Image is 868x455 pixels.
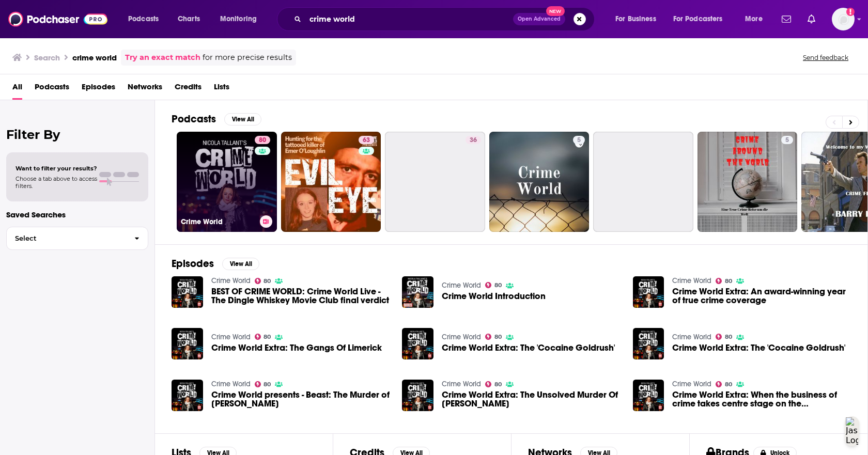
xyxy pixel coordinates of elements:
span: Lists [214,79,229,100]
a: 5 [489,132,590,232]
img: Crime World Extra: The 'Cocaine Goldrush' [402,328,433,359]
span: Open Advanced [518,17,561,22]
img: Crime World Introduction [402,276,433,308]
a: 80 [716,334,732,340]
img: BEST OF CRIME WORLD: Crime World Live - The Dingle Whiskey Movie Club final verdict [172,276,203,308]
a: 5 [781,136,793,144]
svg: Add a profile image [846,8,855,16]
span: 80 [263,382,271,387]
h2: Episodes [172,257,214,270]
p: Saved Searches [6,210,148,219]
a: Crime World Extra: The Unsolved Murder Of Michaela McAreavey [442,390,621,408]
h2: Podcasts [172,113,216,125]
img: Crime World presents - Beast: The Murder of Nora Sheehan [172,380,203,411]
h2: Filter By [6,127,148,142]
button: open menu [738,11,776,27]
img: Crime World Extra: An award-winning year of true crime coverage [633,276,664,308]
a: All [12,79,22,100]
a: 80 [255,334,271,340]
a: 80 [485,381,502,387]
a: 80 [485,282,502,288]
img: Crime World Extra: The Gangs Of Limerick [172,328,203,359]
button: Select [6,227,148,250]
span: 80 [725,279,732,284]
a: Crime World Extra: When the business of crime takes centre stage on the church altar [672,390,851,408]
a: Crime World Extra: The 'Cocaine Goldrush' [442,343,615,352]
span: 80 [494,335,502,339]
span: Monitoring [220,12,257,26]
a: 80 [716,381,732,387]
button: Send feedback [800,53,851,62]
span: 63 [363,135,370,146]
button: Open AdvancedNew [513,13,565,25]
a: Crime World presents - Beast: The Murder of Nora Sheehan [211,390,390,408]
button: open menu [608,11,669,27]
span: More [745,12,763,26]
a: Crime World [211,333,251,341]
h3: crime world [72,53,117,62]
span: 36 [470,135,477,146]
span: Choose a tab above to access filters. [16,175,97,190]
span: 80 [263,279,271,284]
div: Search podcasts, credits, & more... [287,7,605,31]
span: Podcasts [128,12,159,26]
a: Crime World [442,380,481,388]
span: 5 [577,135,581,146]
button: open menu [213,11,270,27]
span: 80 [494,382,502,387]
img: Crime World Extra: The Unsolved Murder Of Michaela McAreavey [402,380,433,411]
span: For Business [615,12,656,26]
a: 80Crime World [177,132,277,232]
a: 36 [466,136,481,144]
a: Episodes [82,79,115,100]
span: Crime World Extra: The 'Cocaine Goldrush' [672,343,845,352]
a: Crime World Extra: An award-winning year of true crime coverage [672,287,851,305]
a: Crime World [442,281,481,290]
a: Crime World Extra: The Gangs Of Limerick [211,343,382,352]
button: Show profile menu [832,8,855,30]
span: Select [7,235,126,242]
a: 5 [573,136,585,144]
a: Credits [175,79,202,100]
span: Crime World presents - Beast: The Murder of [PERSON_NAME] [211,390,390,408]
img: Crime World Extra: When the business of crime takes centre stage on the church altar [633,380,664,411]
a: Crime World [672,380,711,388]
a: PodcastsView All [172,113,261,125]
a: Networks [128,79,162,100]
a: Show notifications dropdown [803,10,819,28]
button: open menu [121,11,172,27]
span: 80 [494,283,502,288]
a: 80 [255,136,270,144]
a: Charts [171,11,206,27]
h3: Crime World [181,217,256,226]
span: 80 [263,335,271,339]
span: 80 [725,335,732,339]
a: BEST OF CRIME WORLD: Crime World Live - The Dingle Whiskey Movie Club final verdict [211,287,390,305]
span: Logged in as RebRoz5 [832,8,855,30]
button: View All [222,258,259,270]
a: Podcasts [35,79,69,100]
input: Search podcasts, credits, & more... [305,11,513,27]
a: Crime World [211,276,251,285]
img: User Profile [832,8,855,30]
span: 5 [785,135,789,146]
img: Crime World Extra: The 'Cocaine Goldrush' [633,328,664,359]
img: Podchaser - Follow, Share and Rate Podcasts [8,9,107,29]
a: 5 [698,132,798,232]
a: 80 [255,381,271,387]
